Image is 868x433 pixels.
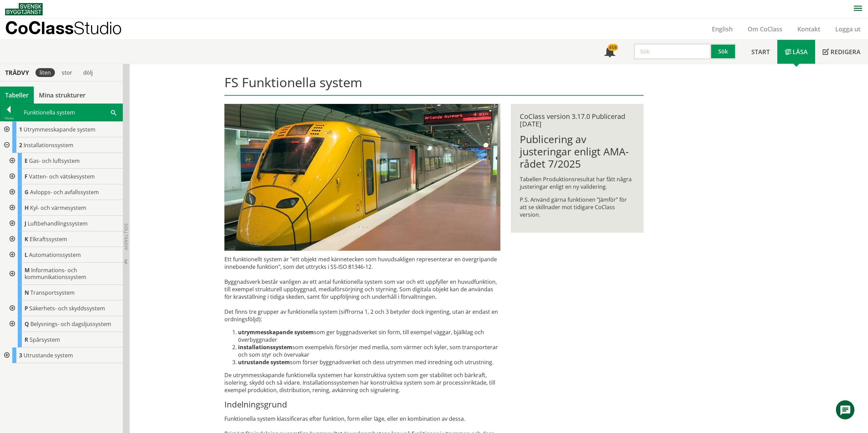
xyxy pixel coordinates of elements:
[5,3,43,15] img: Svensk Byggtjänst
[608,44,618,51] div: 458
[604,47,615,58] span: Notifikationer
[224,75,644,96] h1: FS Funktionella system
[25,336,28,343] span: R
[30,204,86,212] span: Kyl- och värmesystem
[34,87,91,104] a: Mina strukturer
[238,328,500,343] li: som ger byggnadsverket sin form, till exempel väggar, bjälklag och överbyggnader
[24,352,73,359] span: Utrustande system
[30,188,99,196] span: Avlopps- och avfallssystem
[597,40,623,64] a: 458
[25,235,28,243] span: K
[790,25,828,33] a: Kontakt
[238,328,314,336] strong: utrymmesskapande system
[238,343,292,351] strong: installationssystem
[830,48,860,56] span: Redigera
[19,141,22,149] span: 2
[793,48,808,56] span: Läsa
[815,40,868,64] a: Redigera
[28,220,88,227] span: Luftbehandlingssystem
[777,40,815,64] a: Läsa
[29,173,95,180] span: Vatten- och vätskesystem
[19,352,22,359] span: 3
[123,223,129,250] span: Dölj trädvy
[30,289,75,296] span: Transportsystem
[25,305,28,312] span: P
[224,104,500,251] img: arlanda-express-2.jpg
[25,266,86,281] span: Informations- och kommunikationssystem
[19,126,22,133] span: 1
[25,173,28,180] span: F
[29,305,105,312] span: Säkerhets- och skyddssystem
[58,68,76,77] div: stor
[25,220,26,227] span: J
[238,358,500,366] li: som förser byggnadsverket och dess utrymmen med inredning och utrustning.
[25,204,29,212] span: H
[30,336,60,343] span: Spårsystem
[520,196,635,218] p: P.S. Använd gärna funktionen ”Jämför” för att se skillnader mot tidigare CoClass version.
[1,69,33,76] div: Trädvy
[520,175,635,190] p: Tabellen Produktionsresultat har fått några justeringar enligt en ny validering.
[744,40,777,64] a: Start
[25,289,29,296] span: N
[740,25,790,33] a: Om CoClass
[828,25,868,33] a: Logga ut
[25,188,29,196] span: G
[25,266,30,274] span: M
[30,235,67,243] span: Elkraftssystem
[520,113,635,128] div: CoClass version 3.17.0 Publicerad [DATE]
[79,68,97,77] div: dölj
[520,133,635,170] h1: Publicering av justeringar enligt AMA-rådet 7/2025
[704,25,740,33] a: English
[25,157,28,165] span: E
[18,104,122,121] div: Funktionella system
[238,343,500,358] li: som exempelvis försörjer med media, som värmer och kyler, som trans­porterar och som styr och öve...
[30,320,111,328] span: Belysnings- och dagsljussystem
[24,141,73,149] span: Installationssystem
[29,251,81,259] span: Automationssystem
[238,358,290,366] strong: utrustande system
[25,251,28,259] span: L
[35,68,55,77] div: liten
[74,18,122,38] span: Studio
[25,320,29,328] span: Q
[0,115,17,121] div: Tillbaka
[5,24,122,32] p: CoClass
[24,126,95,133] span: Utrymmesskapande system
[5,18,136,40] a: CoClassStudio
[29,157,80,165] span: Gas- och luftsystem
[711,43,736,60] button: Sök
[111,109,116,116] span: Sök i tabellen
[751,48,770,56] span: Start
[634,43,711,60] input: Sök
[224,399,500,409] h3: Indelningsgrund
